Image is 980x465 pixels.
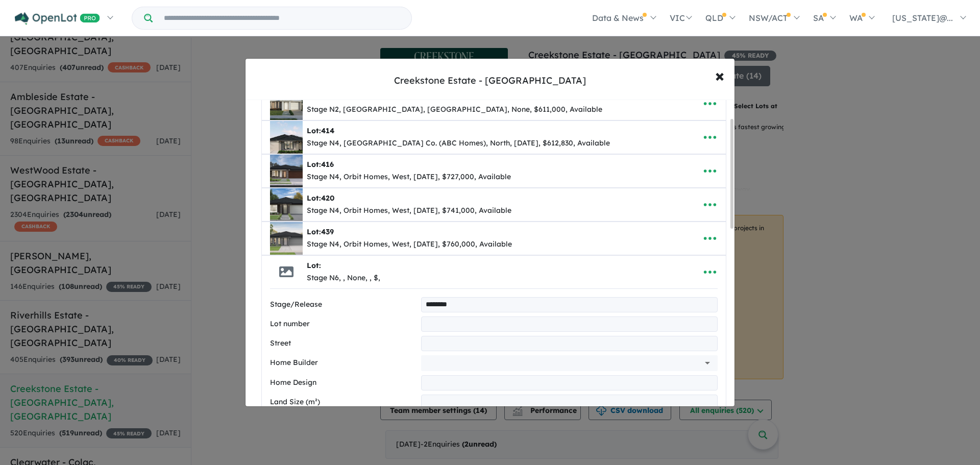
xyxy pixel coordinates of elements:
img: Creekstone%20Estate%20-%20Tarneit%20-%20Lot%20414___1748500455.jpg [270,121,303,154]
label: Land Size (m²) [270,396,417,408]
img: Openlot PRO Logo White [15,12,100,25]
div: Stage N2, [GEOGRAPHIC_DATA], [GEOGRAPHIC_DATA], None, $611,000, Available [307,104,602,116]
b: Lot: [307,193,334,203]
span: [US_STATE]@... [892,13,953,23]
div: Stage N4, [GEOGRAPHIC_DATA] Co. (ABC Homes), North, [DATE], $612,830, Available [307,137,610,150]
b: Lot: [307,126,334,135]
label: Street [270,337,417,350]
label: Home Builder [270,357,417,369]
div: Stage N4, Orbit Homes, West, [DATE], $741,000, Available [307,205,511,217]
label: Home Design [270,377,417,389]
label: Lot number [270,318,417,330]
span: 416 [321,160,334,169]
img: Creekstone%20Estate%20-%20Tarneit%20-%20Lot%20439___1753072818.png [270,222,303,255]
label: Stage/Release [270,299,417,311]
input: Try estate name, suburb, builder or developer [155,7,409,29]
span: 223 [321,92,333,102]
div: Stage N4, Orbit Homes, West, [DATE], $760,000, Available [307,238,512,251]
b: Lot: [307,261,321,270]
img: Creekstone%20Estate%20-%20Tarneit%20-%20Lot%20223___1757293028.jpg [270,87,303,120]
div: Creekstone Estate - [GEOGRAPHIC_DATA] [394,74,586,87]
span: × [715,64,724,86]
b: Lot: [307,92,333,102]
span: 414 [321,126,334,135]
b: Lot: [307,227,334,236]
img: Creekstone%20Estate%20-%20Tarneit%20-%20Lot%20420___1753072717.png [270,188,303,221]
img: Creekstone%20Estate%20-%20Tarneit%20-%20Lot%20416___1753072625.png [270,155,303,187]
b: Lot: [307,160,334,169]
span: 420 [321,193,334,203]
span: 439 [321,227,334,236]
button: Open [700,356,715,370]
div: Stage N6, , None, , $, [307,272,380,284]
div: Stage N4, Orbit Homes, West, [DATE], $727,000, Available [307,171,511,183]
